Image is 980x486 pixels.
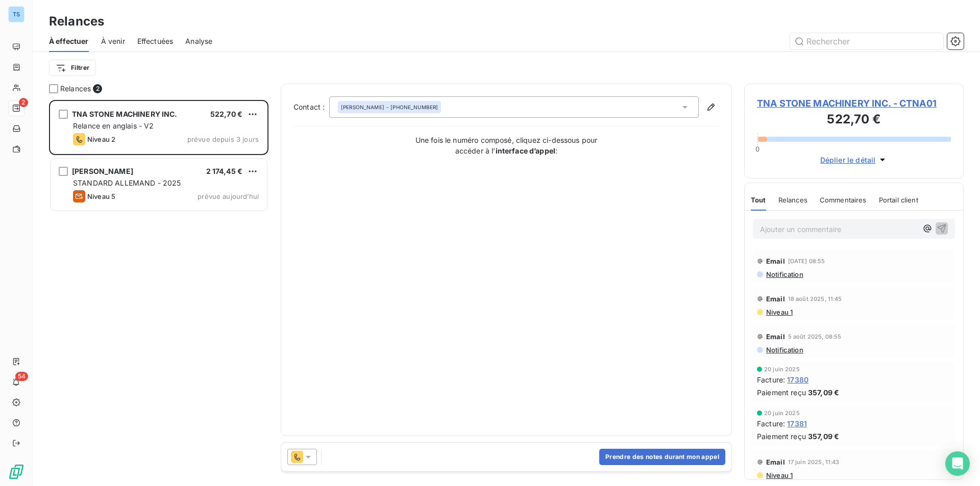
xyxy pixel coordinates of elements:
[765,346,803,354] span: Notification
[808,431,839,442] span: 357,09 €
[766,458,785,466] span: Email
[764,366,800,372] span: 20 juin 2025
[778,196,807,204] span: Relances
[49,60,96,76] button: Filtrer
[765,471,793,479] span: Niveau 1
[73,121,154,130] span: Relance en anglais - V2
[766,257,785,265] span: Email
[49,12,104,31] h3: Relances
[210,110,242,118] span: 522,70 €
[788,296,842,302] span: 18 août 2025, 11:45
[820,196,867,204] span: Commentaires
[757,418,785,429] span: Facture :
[137,36,174,46] span: Effectuées
[15,372,28,381] span: 54
[341,104,438,111] div: - [PHONE_NUMBER]
[87,192,115,200] span: Niveau 5
[185,36,212,46] span: Analyse
[198,192,259,200] span: prévue aujourd’hui
[8,6,24,22] div: TS
[788,334,842,340] span: 5 août 2025, 08:55
[765,308,793,316] span: Niveau 1
[879,196,918,204] span: Portail client
[60,84,91,94] span: Relances
[787,374,808,385] span: 17380
[788,459,840,465] span: 17 juin 2025, 11:43
[817,154,891,166] button: Déplier le détail
[820,155,876,165] span: Déplier le détail
[101,36,125,46] span: À venir
[764,410,800,416] span: 20 juin 2025
[87,135,115,143] span: Niveau 2
[73,178,181,187] span: STANDARD ALLEMAND - 2025
[72,110,178,118] span: TNA STONE MACHINERY INC.
[757,374,785,385] span: Facture :
[49,100,268,486] div: grid
[790,33,943,49] input: Rechercher
[788,258,825,264] span: [DATE] 08:55
[765,270,803,278] span: Notification
[599,449,725,465] button: Prendre des notes durant mon appel
[206,167,243,175] span: 2 174,45 €
[341,104,384,111] span: [PERSON_NAME]
[766,332,785,341] span: Email
[93,84,102,93] span: 2
[49,36,89,46] span: À effectuer
[757,110,951,131] h3: 522,70 €
[787,418,807,429] span: 17381
[187,135,259,143] span: prévue depuis 3 jours
[72,167,133,175] span: [PERSON_NAME]
[945,451,970,476] div: Open Intercom Messenger
[757,431,806,442] span: Paiement reçu
[766,295,785,303] span: Email
[8,464,24,480] img: Logo LeanPay
[19,98,28,107] span: 2
[293,102,329,112] label: Contact :
[757,96,951,110] span: TNA STONE MACHINERY INC. - CTNA01
[496,146,556,155] strong: interface d’appel
[751,196,766,204] span: Tout
[404,135,608,156] p: Une fois le numéro composé, cliquez ci-dessous pour accéder à l’ :
[755,145,759,153] span: 0
[808,387,839,398] span: 357,09 €
[757,387,806,398] span: Paiement reçu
